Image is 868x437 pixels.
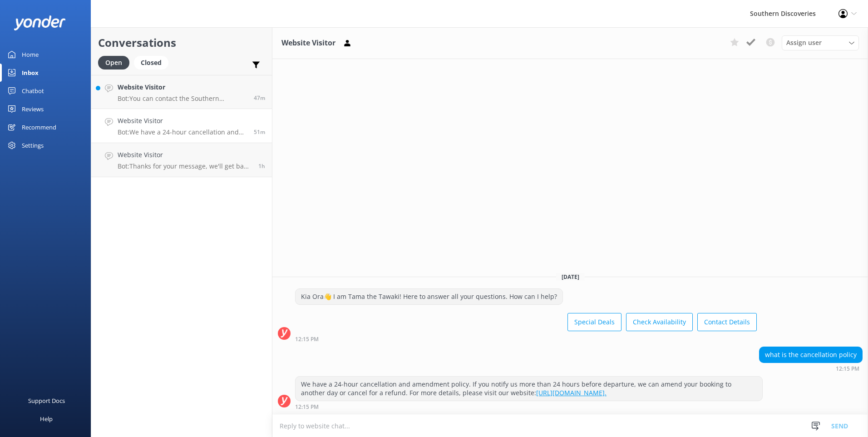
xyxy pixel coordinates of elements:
div: Kia Ora👋 I am Tama the Tawaki! Here to answer all your questions. How can I help? [296,289,562,304]
a: [URL][DOMAIN_NAME]. [536,388,607,397]
div: Oct 09 2025 12:15pm (UTC +13:00) Pacific/Auckland [295,403,763,410]
button: Check Availability [626,313,693,331]
h4: Website Visitor [118,150,252,160]
button: Special Deals [567,313,621,331]
div: Open [98,56,129,70]
div: Help [40,410,53,428]
p: Bot: We have a 24-hour cancellation and amendment policy. If you notify us more than 24 hours bef... [118,128,247,136]
div: what is the cancellation policy [759,347,862,363]
h4: Website Visitor [118,116,247,126]
a: Closed [134,57,173,67]
span: Oct 09 2025 12:15pm (UTC +13:00) Pacific/Auckland [254,128,265,136]
div: Oct 09 2025 12:15pm (UTC +13:00) Pacific/Auckland [759,365,863,372]
h3: Website Visitor [281,37,335,49]
div: Home [22,45,39,64]
a: Website VisitorBot:You can contact the Southern Discoveries team by phone at [PHONE_NUMBER] withi... [91,75,272,109]
span: Oct 09 2025 12:19pm (UTC +13:00) Pacific/Auckland [254,94,265,102]
div: Inbox [22,64,39,82]
img: yonder-white-logo.png [14,15,66,30]
div: Support Docs [28,392,65,410]
a: Open [98,57,134,67]
span: Oct 09 2025 11:40am (UTC +13:00) Pacific/Auckland [258,162,265,170]
button: Contact Details [697,313,757,331]
div: Recommend [22,118,56,136]
div: We have a 24-hour cancellation and amendment policy. If you notify us more than 24 hours before d... [296,377,762,401]
strong: 12:15 PM [295,337,319,342]
span: Assign user [786,38,822,48]
div: Oct 09 2025 12:15pm (UTC +13:00) Pacific/Auckland [295,336,757,342]
a: Website VisitorBot:We have a 24-hour cancellation and amendment policy. If you notify us more tha... [91,109,272,143]
div: Settings [22,136,44,154]
div: Assign User [782,35,859,50]
p: Bot: You can contact the Southern Discoveries team by phone at [PHONE_NUMBER] within [GEOGRAPHIC_... [118,94,247,103]
span: [DATE] [556,273,585,281]
a: Website VisitorBot:Thanks for your message, we'll get back to you as soon as we can. You're also ... [91,143,272,177]
h2: Conversations [98,34,265,51]
div: Closed [134,56,168,70]
strong: 12:15 PM [836,366,859,372]
h4: Website Visitor [118,82,247,92]
strong: 12:15 PM [295,404,319,410]
div: Reviews [22,100,44,118]
p: Bot: Thanks for your message, we'll get back to you as soon as we can. You're also welcome to kee... [118,162,252,170]
div: Chatbot [22,82,44,100]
